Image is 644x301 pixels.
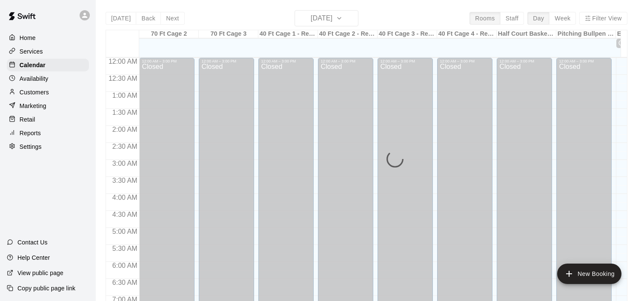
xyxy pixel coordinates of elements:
[7,127,89,139] a: Reports
[110,160,140,167] span: 3:00 AM
[258,30,318,38] div: 40 Ft Cage 1 - Retractable
[17,269,63,277] p: View public page
[261,59,311,63] div: 12:00 AM – 3:00 PM
[110,245,140,252] span: 5:30 AM
[110,228,140,235] span: 5:00 AM
[378,30,437,38] div: 40 Ft Cage 3 - Retractable
[557,264,621,284] button: add
[110,177,140,184] span: 3:30 AM
[17,284,75,292] p: Copy public page link
[110,109,140,116] span: 1:30 AM
[142,59,192,63] div: 12:00 AM – 3:00 PM
[20,74,49,83] p: Availability
[17,253,50,262] p: Help Center
[7,99,89,112] a: Marketing
[110,143,140,150] span: 2:30 AM
[7,113,89,126] a: Retail
[559,59,609,63] div: 12:00 AM – 3:00 PM
[106,75,140,82] span: 12:30 AM
[7,140,89,153] a: Settings
[110,194,140,201] span: 4:00 AM
[20,115,35,124] p: Retail
[20,88,49,97] p: Customers
[437,30,497,38] div: 40 Ft Cage 4 - Retractable
[110,92,140,99] span: 1:00 AM
[110,126,140,133] span: 2:00 AM
[201,59,252,63] div: 12:00 AM – 3:00 PM
[20,129,41,137] p: Reports
[499,59,550,63] div: 12:00 AM – 3:00 PM
[7,45,89,58] a: Services
[497,30,556,38] div: Half Court Basketball Court
[20,34,36,42] p: Home
[106,58,140,65] span: 12:00 AM
[110,279,140,286] span: 6:30 AM
[380,59,430,63] div: 12:00 AM – 3:00 PM
[556,30,616,38] div: Pitching Bullpen - 70 Ft Cage 1 (NO HITTING ALLOWED)
[17,238,48,247] p: Contact Us
[20,61,46,69] p: Calendar
[7,86,89,99] a: Customers
[318,30,378,38] div: 40 Ft Cage 2 - Retractable
[7,59,89,71] a: Calendar
[20,142,42,151] p: Settings
[139,30,199,38] div: 70 Ft Cage 2
[110,211,140,218] span: 4:30 AM
[321,59,371,63] div: 12:00 AM – 3:00 PM
[7,31,89,44] a: Home
[199,30,258,38] div: 70 Ft Cage 3
[20,102,46,110] p: Marketing
[20,47,43,56] p: Services
[7,72,89,85] a: Availability
[440,59,490,63] div: 12:00 AM – 3:00 PM
[110,262,140,269] span: 6:00 AM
